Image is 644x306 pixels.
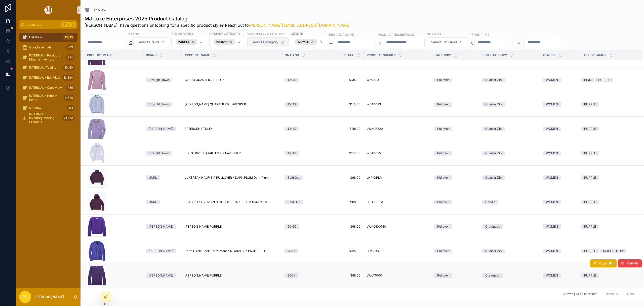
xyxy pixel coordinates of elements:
[367,176,428,180] a: LHP-DPLM
[285,273,323,278] a: 200+
[378,32,414,37] label: Product Number/SKU
[288,249,295,253] div: 200+
[29,35,42,39] span: List View
[149,224,173,229] div: [PERSON_NAME]
[209,31,240,36] label: Primary Category
[128,32,139,36] label: Brand
[19,103,77,112] a: QA View121
[581,224,637,229] a: PURPLE
[434,151,476,156] a: Pullover
[29,94,61,102] span: INTERNAL - Hidden Items
[285,200,323,204] a: Sold Out
[146,151,179,156] a: Straight Down
[367,225,386,229] span: JWKO100140
[563,292,597,296] span: Showing 14 of 14 results
[285,249,323,253] a: 200+
[288,151,296,156] div: 10-49
[71,23,75,27] span: K
[19,63,77,72] a: INTERNAL -Testing10,110
[485,102,502,107] div: Quarter Zip
[146,175,179,180] a: UNRL
[437,224,449,229] div: Pullover
[185,273,278,278] a: [PERSON_NAME] PURPLE 1
[546,127,558,131] div: WOMEN
[543,224,578,229] a: WOMEN
[185,127,212,131] span: FREEBORNE TULIP
[543,273,578,278] a: WOMEN
[584,224,596,229] div: PURPLE
[367,273,382,278] span: JWLT1000
[285,102,323,107] a: 10-49
[19,73,77,82] a: INTERNAL - Edit View13,834
[19,43,77,52] a: Core/Essentials419
[437,127,449,131] div: Pullover
[146,249,179,253] a: [PERSON_NAME]
[598,78,610,82] div: PURPLE
[66,44,74,50] div: 419
[627,261,639,265] span: Visibility
[329,127,360,131] a: $118.00
[66,85,74,91] div: 739
[427,32,441,36] label: On Hand
[295,39,317,45] button: Unselect WOMEN
[185,176,269,180] span: LUXBREAK HALF-ZIP PULLOVER - DARK PLUM Dark Plum
[63,65,74,71] div: 10,110
[146,127,179,131] a: [PERSON_NAME]
[329,102,360,106] span: $110.00
[546,175,558,180] div: WOMEN
[29,112,60,124] span: INTERNAL - Inventory Missing Products
[434,78,476,82] a: Pullover
[91,8,106,13] span: List View
[482,127,537,131] a: Quarter Zip
[171,37,207,47] button: Select Button
[19,53,77,62] a: INTERNAL - Products Missing Inventory274
[584,151,596,156] div: PURPLE
[482,102,537,107] a: Quarter Zip
[482,249,537,253] a: Quarter Zip
[29,86,62,90] span: INTERNAL - Card View
[434,102,476,107] a: Pullover
[247,32,284,36] label: Secondary Category
[185,78,278,82] a: CERRO QUARTER ZIP PEONIE
[367,249,384,253] span: LF25EK40N
[485,78,502,82] div: Quarter Zip
[185,200,278,204] a: LUXBREAK OVERSIZED HOODIE - DARK PLUM Dark Plum
[19,33,77,42] a: List View10,110
[367,102,381,106] span: W340023
[434,175,476,180] a: Pullover
[367,249,428,253] a: LF25EK40N
[590,259,617,267] button: Copy URL
[29,76,60,80] span: INTERNAL - Edit View
[146,78,179,82] a: Straight Down
[329,78,360,82] span: $135.00
[35,294,64,299] p: [PERSON_NAME]
[247,37,289,47] button: Select Button
[329,273,360,278] span: $88.00
[485,249,502,253] div: Quarter Zip
[485,200,495,204] div: Hoodie
[66,54,74,60] div: 274
[482,273,537,278] a: Crewneck
[149,127,173,131] div: [PERSON_NAME]
[482,151,537,156] a: Quarter Zip
[252,40,278,45] span: Select Category
[185,249,268,253] span: Perth Circle Back Performance Quarter-Zip PACIFIC BLUE
[62,75,74,81] div: 13,834
[437,249,449,253] div: Pullover
[285,151,323,156] a: 10-49
[63,95,74,101] div: 4,586
[437,102,449,107] div: Pullover
[329,32,354,37] label: Product Name
[185,102,278,106] a: [PERSON_NAME] QUARTER ZIP LAVENDER
[581,127,637,131] a: PURPLE
[62,115,74,121] div: 21,673
[146,224,179,229] a: [PERSON_NAME]
[543,127,578,131] a: WOMEN
[434,200,476,204] a: Pullover
[146,200,179,204] a: UNRL
[329,176,360,180] a: $98.00
[63,34,74,40] div: 10,110
[329,151,360,155] span: $110.00
[214,39,235,45] button: Unselect PULLOVER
